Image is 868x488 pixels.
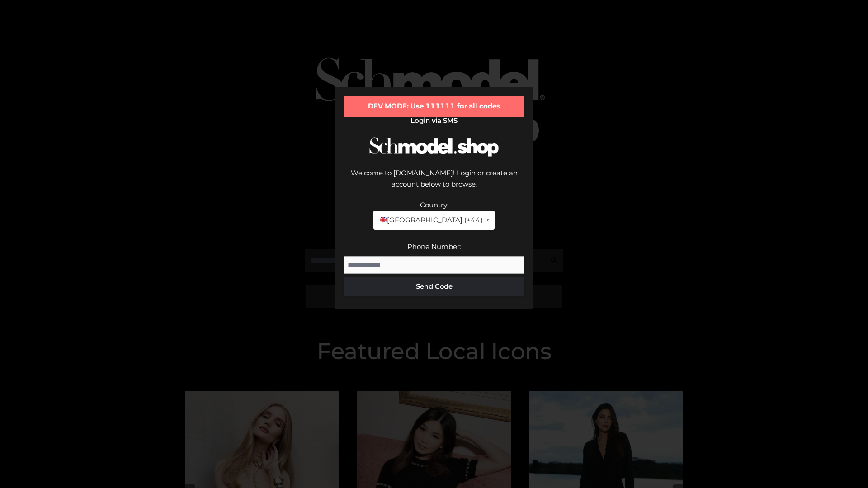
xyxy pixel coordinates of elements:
div: Welcome to [DOMAIN_NAME]! Login or create an account below to browse. [344,167,524,199]
div: DEV MODE: Use 111111 for all codes [344,96,524,117]
img: 🇬🇧 [380,216,387,223]
span: [GEOGRAPHIC_DATA] (+44) [379,214,482,226]
button: Send Code [344,277,524,296]
label: Phone Number: [407,242,461,251]
label: Country: [420,201,448,209]
img: Schmodel Logo [366,129,502,165]
h2: Login via SMS [344,117,524,125]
